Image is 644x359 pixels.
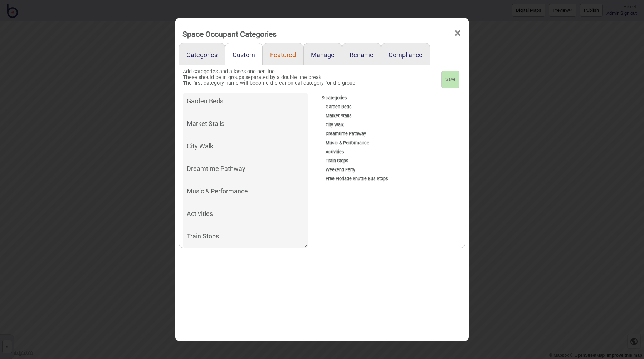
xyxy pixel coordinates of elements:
[225,43,263,65] a: Custom
[179,43,225,65] a: Categories
[326,158,348,163] strong: Train Stops
[342,43,381,65] a: Rename
[326,104,352,109] strong: Garden Beds
[303,43,342,65] a: Manage
[326,131,366,136] strong: Dreamtime Pathway
[441,71,459,88] button: Save
[322,95,347,100] strong: 9 categories
[183,93,308,248] textarea: Garden Beds Market Stalls City Walk Dreamtime Pathway Music & Performance Activities Train Stops ...
[183,69,357,90] div: Add categories and aliases one per line. These should be in groups separated by a double line bre...
[263,43,303,65] a: Featured
[326,149,344,154] strong: Activities
[326,167,355,172] strong: Weekend Ferry
[454,21,462,45] span: ×
[326,140,369,146] strong: Music & Performance
[326,176,388,181] strong: Free Floriade Shuttle Bus Stops
[182,26,277,42] div: Space Occupant Categories
[326,122,344,127] strong: City Walk
[326,113,352,118] strong: Market Stalls
[381,43,430,65] a: Compliance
